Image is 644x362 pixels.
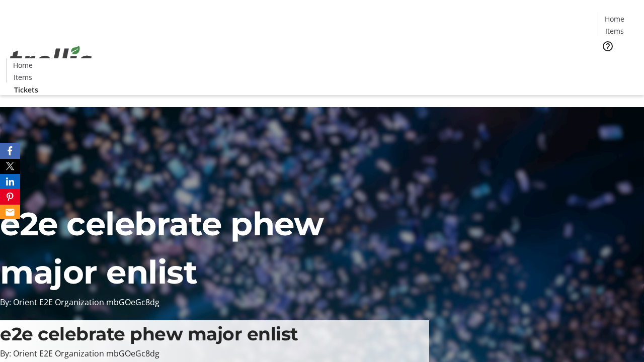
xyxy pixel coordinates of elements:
[605,14,624,24] span: Home
[605,26,624,36] span: Items
[598,36,618,56] button: Help
[7,72,39,82] a: Items
[13,60,33,70] span: Home
[6,35,96,85] img: Orient E2E Organization mbGOeGc8dg's Logo
[7,60,39,70] a: Home
[14,84,38,95] span: Tickets
[598,26,630,36] a: Items
[6,84,46,95] a: Tickets
[14,72,32,82] span: Items
[598,14,630,24] a: Home
[606,58,630,69] span: Tickets
[598,58,638,69] a: Tickets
